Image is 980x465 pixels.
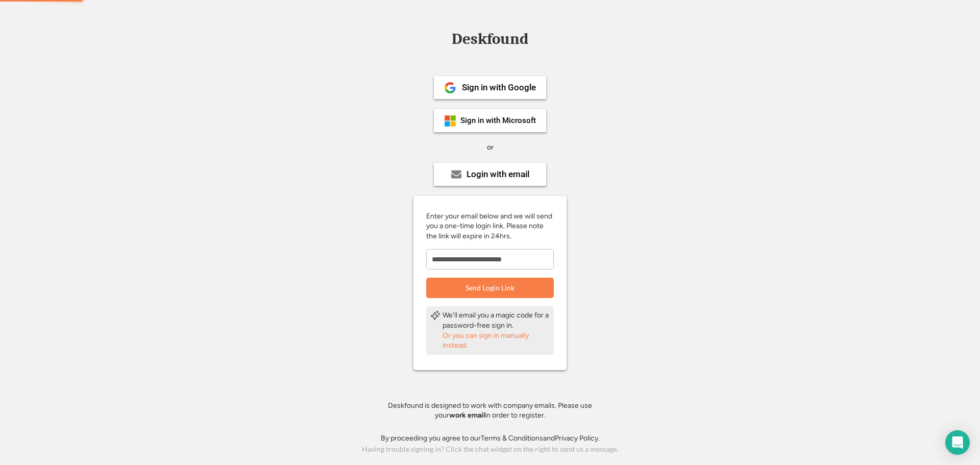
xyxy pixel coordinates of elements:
div: Sign in with Microsoft [460,117,536,125]
div: Sign in with Google [462,83,536,92]
img: 1024px-Google__G__Logo.svg.png [444,82,456,94]
strong: work email [449,411,485,420]
div: Enter your email below and we will send you a one-time login link. Please note the link will expi... [426,211,554,241]
button: Send Login Link [426,278,554,298]
img: ms-symbollockup_mssymbol_19.png [444,115,456,127]
div: or [487,142,494,153]
a: Terms & Conditions [481,434,543,443]
div: Or you can sign in manually instead. [443,331,550,351]
div: Deskfound [447,31,533,47]
div: Deskfound is designed to work with company emails. Please use your in order to register. [375,401,605,421]
div: By proceeding you agree to our and [381,433,600,444]
div: Open Intercom Messenger [945,430,970,455]
a: Privacy Policy. [555,434,600,443]
div: Login with email [467,170,529,179]
div: We'll email you a magic code for a password-free sign in. [443,310,550,330]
